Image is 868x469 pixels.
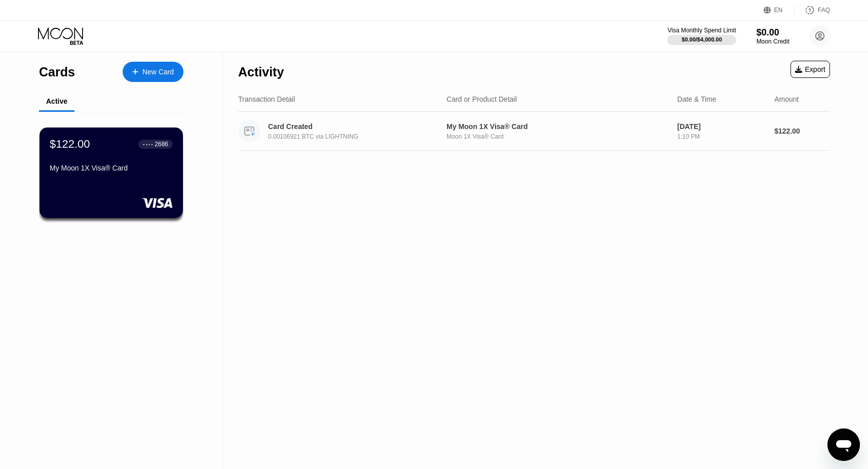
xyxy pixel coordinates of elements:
div: Transaction Detail [238,95,295,103]
div: Export [795,65,825,73]
div: New Card [142,68,174,76]
div: ● ● ● ● [143,143,153,146]
div: Moon 1X Visa® Card [446,133,669,140]
div: Active [46,97,67,105]
div: Activity [238,65,284,79]
div: 2686 [155,141,168,148]
div: 0.00106921 BTC via LIGHTNING [268,133,448,140]
div: Visa Monthly Spend Limit [667,27,736,34]
div: Cards [39,65,75,79]
div: $122.00 [50,138,90,151]
div: 1:10 PM [677,133,767,140]
div: $0.00Moon Credit [757,27,789,45]
div: Card Created [268,122,436,131]
iframe: Button to launch messaging window [827,429,860,461]
div: My Moon 1X Visa® Card [50,164,173,172]
div: Moon Credit [757,38,789,45]
div: FAQ [818,7,830,14]
div: $122.00 [774,127,830,135]
div: FAQ [795,5,830,15]
div: Card or Product Detail [446,95,517,103]
div: Date & Time [677,95,716,103]
div: $122.00● ● ● ●2686My Moon 1X Visa® Card [40,127,183,218]
div: Card Created0.00106921 BTC via LIGHTNINGMy Moon 1X Visa® CardMoon 1X Visa® Card[DATE]1:10 PM$122.00 [238,112,830,151]
div: Amount [774,95,799,103]
div: EN [774,7,783,14]
div: New Card [123,62,183,82]
div: $0.00 / $4,000.00 [682,36,722,42]
div: My Moon 1X Visa® Card [446,122,669,131]
div: $0.00 [757,27,789,38]
div: [DATE] [677,122,767,131]
div: EN [764,5,795,15]
div: Visa Monthly Spend Limit$0.00/$4,000.00 [667,27,736,45]
div: Export [790,61,830,78]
